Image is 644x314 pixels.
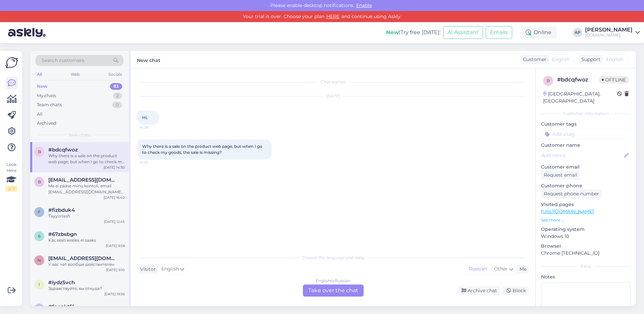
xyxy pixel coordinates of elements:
[541,226,631,233] p: Operating system
[48,261,125,267] div: У вас чат вообще действителен
[486,26,512,39] button: Emails
[541,208,594,214] a: [URL][DOMAIN_NAME]
[443,26,483,39] button: AI Assistant
[541,182,631,189] p: Customer phone
[48,147,78,153] span: #bdcqfwoz
[37,111,43,118] div: All
[541,121,631,128] p: Customer tags
[48,183,125,195] div: Ma ei pääse minu kontoli, email [EMAIL_ADDRESS][DOMAIN_NAME] mi git parooliuuendamise linkki ei o...
[110,83,122,90] div: 83
[557,76,599,84] div: # bdcqfwoz
[112,102,122,108] div: 0
[520,56,546,63] div: Customer
[573,28,582,37] div: AP
[541,142,631,149] p: Customer name
[599,76,629,83] span: Offline
[48,231,77,237] span: #67zbsbgn
[113,92,122,99] div: 2
[104,195,125,200] div: [DATE] 16:40
[541,111,631,117] div: Customer information
[37,120,56,127] div: Archived
[48,304,74,310] span: #fnopkt5l
[541,273,631,280] p: Notes
[38,179,41,184] span: b
[138,93,529,99] div: [DATE]
[161,265,179,273] span: English
[37,83,47,90] div: New
[38,234,41,239] span: 6
[48,177,118,183] span: braunoola@gmail.com
[5,186,17,192] div: 2 / 3
[5,56,18,69] img: Askly Logo
[37,102,62,108] div: Team chats
[579,56,600,63] div: Support
[386,28,440,37] div: Try free [DATE]:
[104,219,125,224] div: [DATE] 12:45
[48,286,125,292] div: Здравствуйте, вы откуда?
[138,266,156,273] div: Visitor
[354,2,374,8] span: Enable
[48,207,75,213] span: #fizbduk4
[138,255,529,261] div: Choose the language and reply
[38,209,41,214] span: f
[48,153,125,165] div: Why there is a sale on the product web page, but when I go to check my goods, the sale is missing?
[39,282,40,287] span: i
[38,258,41,263] span: n
[37,92,56,99] div: My chats
[541,201,631,208] p: Visited pages
[48,279,75,286] span: #iydz5vch
[458,286,500,295] div: Archive chat
[140,160,165,165] span: 14:30
[541,152,623,159] input: Add name
[104,292,125,297] div: [DATE] 19:36
[502,286,529,295] div: Block
[541,164,631,171] p: Customer email
[5,162,17,192] div: Look Here
[541,233,631,240] p: Windows 10
[48,213,125,219] div: Tayyorlash
[104,165,125,170] div: [DATE] 14:30
[48,255,118,261] span: nastyxa86@list.ru
[42,57,84,64] span: Search customers
[585,33,633,38] div: [DOMAIN_NAME]
[585,27,640,38] a: [PERSON_NAME][DOMAIN_NAME]
[106,267,125,272] div: [DATE] 9:10
[517,266,527,273] div: Me
[386,29,400,36] b: New!
[138,79,529,85] div: Chat started
[543,90,617,105] div: [GEOGRAPHIC_DATA], [GEOGRAPHIC_DATA]
[547,78,550,83] span: b
[466,264,490,274] div: Russian
[142,144,263,155] span: Why there is a sale on the product web page, but when I go to check my goods, the sale is missing?
[541,250,631,257] p: Chrome [TECHNICAL_ID]
[303,285,364,297] div: Take over the chat
[38,306,41,311] span: f
[520,26,557,39] div: Online
[541,263,631,269] div: Extra
[541,171,580,180] div: Request email
[324,13,341,19] a: HERE
[69,70,81,79] div: Web
[142,115,148,120] span: Hi,
[541,129,631,139] input: Add a tag
[137,55,160,64] label: New chat
[48,237,125,243] div: Kas eesti keeles ei saaks
[494,266,508,272] span: Other
[585,27,633,33] div: [PERSON_NAME]
[36,70,43,79] div: All
[552,56,570,63] span: English
[541,243,631,250] p: Browser
[316,278,351,284] div: English to Russian
[140,125,165,130] span: 14:29
[106,243,125,248] div: [DATE] 9:58
[541,217,631,223] p: See more ...
[606,56,624,63] span: English
[107,70,123,79] div: Socials
[541,189,602,198] div: Request phone number
[69,132,90,138] span: New chats
[38,149,41,154] span: b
